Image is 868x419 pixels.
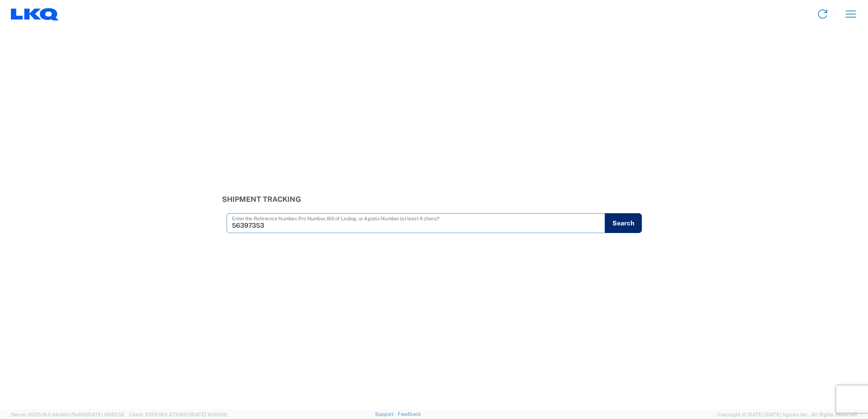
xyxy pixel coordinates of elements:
[11,412,125,417] span: Server: 2025.18.0-bb0e0c2bd68
[375,411,398,417] a: Support
[129,412,227,417] span: Client: 2025.18.0-27d3021
[222,195,646,204] h3: Shipment Tracking
[605,213,642,233] button: Search
[190,412,227,417] span: [DATE] 10:20:09
[398,411,421,417] a: Feedback
[717,410,857,419] span: Copyright © [DATE]-[DATE] Agistix Inc., All Rights Reserved
[87,412,125,417] span: [DATE] 09:52:52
